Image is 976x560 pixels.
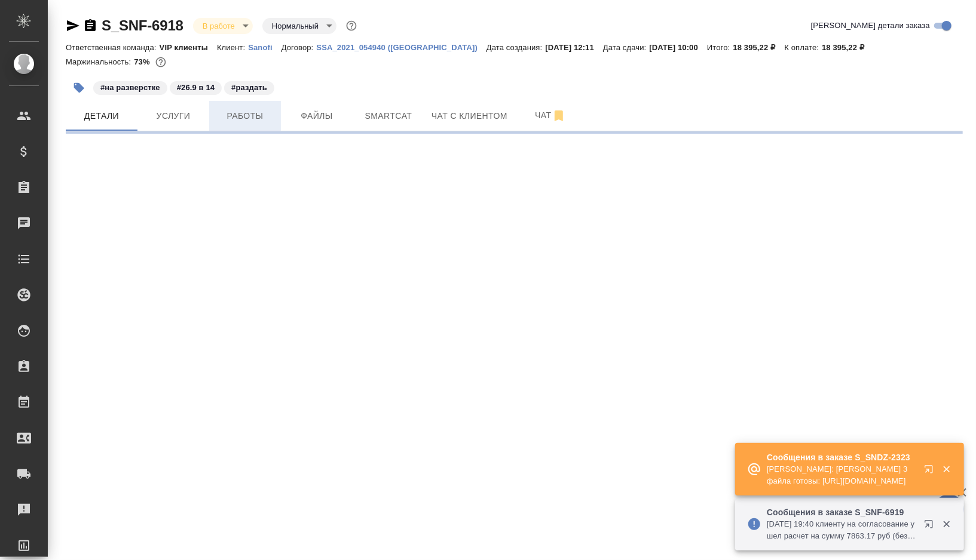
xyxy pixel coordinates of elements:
[767,506,916,518] p: Сообщения в заказе S_SNF-6919
[822,43,873,52] p: 18 395,22 ₽
[767,451,916,463] p: Сообщения в заказе S_SNDZ-2323
[66,43,160,52] p: Ответственная команда:
[767,463,916,487] p: [PERSON_NAME]: [PERSON_NAME] 3 файла готовы: [URL][DOMAIN_NAME]
[934,464,959,475] button: Закрыть
[102,17,183,33] a: S_SNF-6918
[193,18,253,34] div: В работе
[360,109,417,124] span: Smartcat
[522,108,579,123] span: Чат
[248,42,282,52] a: Sanofi
[217,43,248,52] p: Клиент:
[100,82,160,94] p: #на разверстке
[66,57,134,66] p: Маржинальность:
[231,82,267,94] p: #раздать
[216,109,274,124] span: Работы
[282,43,317,52] p: Договор:
[545,43,603,52] p: [DATE] 12:11
[811,20,930,32] span: [PERSON_NAME] детали заказа
[223,82,276,92] span: раздать
[707,43,733,52] p: Итого:
[917,457,946,486] button: Открыть в новой вкладке
[177,82,215,94] p: #26.9 в 14
[262,18,336,34] div: В работе
[92,82,169,92] span: на разверстке
[73,109,130,124] span: Детали
[268,21,322,31] button: Нормальный
[552,109,566,123] svg: Отписаться
[169,82,223,92] span: 26.9 в 14
[288,109,345,124] span: Файлы
[767,518,916,542] p: [DATE] 19:40 клиенту на согласование ушел расчет на сумму 7863.17 руб (без НДС - 6552.64 руб). По...
[649,43,707,52] p: [DATE] 10:00
[134,57,152,66] p: 73%
[432,109,507,124] span: Чат с клиентом
[83,19,97,33] button: Скопировать ссылку
[603,43,649,52] p: Дата сдачи:
[487,43,545,52] p: Дата создания:
[316,43,487,52] p: SSA_2021_054940 ([GEOGRAPHIC_DATA])
[733,43,785,52] p: 18 395,22 ₽
[934,519,959,530] button: Закрыть
[199,21,238,31] button: В работе
[66,19,80,33] button: Скопировать ссылку для ЯМессенджера
[160,43,217,52] p: VIP клиенты
[145,109,202,124] span: Услуги
[316,42,487,52] a: SSA_2021_054940 ([GEOGRAPHIC_DATA])
[248,43,282,52] p: Sanofi
[66,75,92,101] button: Добавить тэг
[153,54,169,70] button: 4176.30 RUB;
[917,512,946,541] button: Открыть в новой вкладке
[344,18,359,33] button: Доп статусы указывают на важность/срочность заказа
[785,43,822,52] p: К оплате:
